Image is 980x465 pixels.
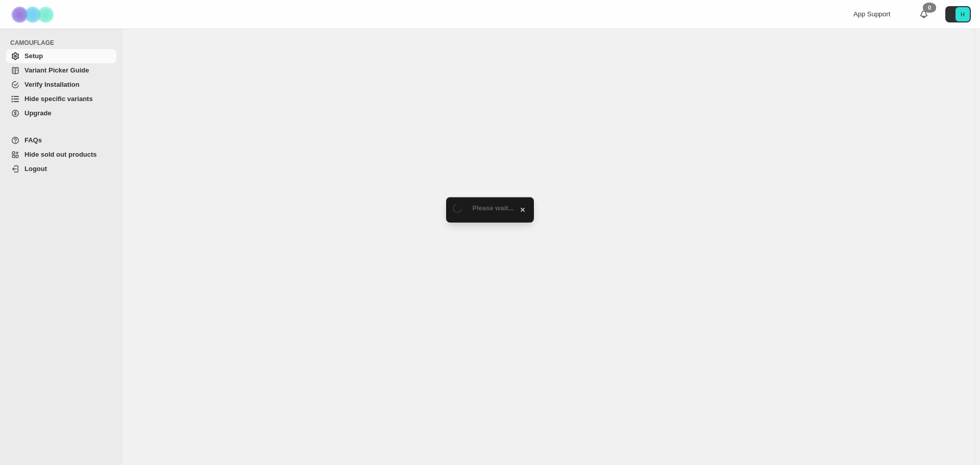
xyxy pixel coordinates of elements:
a: FAQs [6,133,116,148]
span: Hide sold out products [24,151,97,158]
a: Verify Installation [6,78,116,92]
a: Hide sold out products [6,148,116,162]
img: Camouflage [8,1,59,29]
span: Logout [24,165,47,173]
text: H [961,11,965,17]
span: Variant Picker Guide [24,66,89,74]
a: Logout [6,162,116,176]
div: 0 [923,3,936,13]
span: FAQs [24,136,42,144]
span: App Support [853,10,890,18]
a: Setup [6,49,116,63]
span: Setup [24,52,43,60]
a: 0 [919,9,929,19]
span: Please wait... [473,204,514,212]
span: Avatar with initials H [955,7,970,21]
span: Hide specific variants [24,95,93,103]
span: CAMOUFLAGE [10,39,117,47]
a: Variant Picker Guide [6,63,116,78]
button: Avatar with initials H [945,6,971,22]
span: Upgrade [24,109,52,117]
span: Verify Installation [24,81,80,88]
a: Hide specific variants [6,92,116,106]
a: Upgrade [6,106,116,120]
